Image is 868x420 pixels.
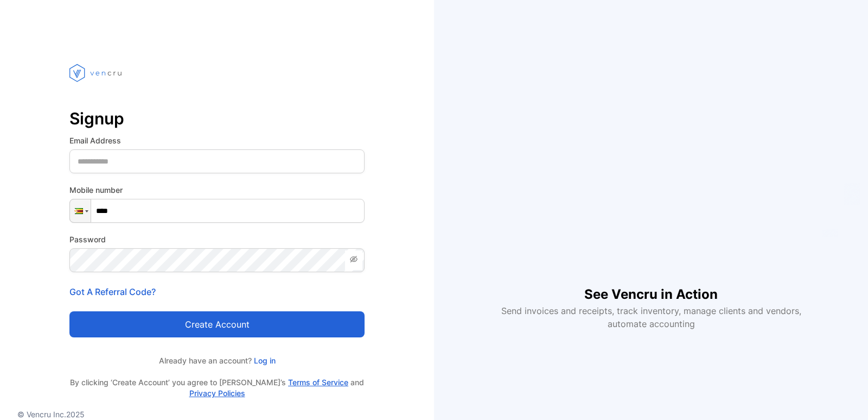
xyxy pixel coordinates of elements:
[69,377,365,399] p: By clicking ‘Create Account’ you agree to [PERSON_NAME]’s and
[70,199,91,222] div: Zimbabwe: + 263
[288,378,348,387] a: Terms of Service
[69,135,365,146] label: Email Address
[189,388,245,398] a: Privacy Policies
[822,374,868,420] iframe: LiveChat chat widget
[69,184,365,196] label: Mobile number
[69,355,365,366] p: Already have an account?
[584,267,718,304] h1: See Vencru in Action
[495,304,807,330] p: Send invoices and receipts, track inventory, manage clients and vendors, automate accounting
[494,90,808,267] iframe: YouTube video player
[252,356,276,365] a: Log in
[69,234,365,245] label: Password
[69,105,365,131] p: Signup
[69,43,124,102] img: vencru logo
[69,285,365,298] p: Got A Referral Code?
[69,311,365,337] button: Create account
